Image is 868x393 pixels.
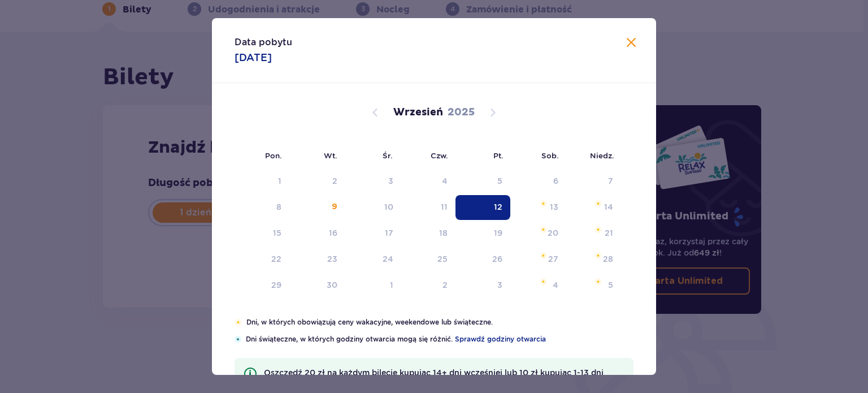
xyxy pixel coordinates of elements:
td: Not available. czwartek, 4 września 2025 [401,169,456,194]
div: 17 [385,227,393,239]
td: sobota, 4 października 2025 [510,273,566,298]
div: 6 [553,175,558,187]
div: 26 [492,253,502,265]
div: 9 [332,201,337,213]
small: Pon. [265,151,282,160]
td: sobota, 27 września 2025 [510,247,566,272]
td: Not available. poniedziałek, 8 września 2025 [235,195,289,220]
small: Pt. [493,151,504,160]
td: środa, 17 września 2025 [345,221,401,246]
td: czwartek, 11 września 2025 [401,195,456,220]
td: wtorek, 16 września 2025 [289,221,345,246]
div: 12 [494,201,502,213]
td: wtorek, 23 września 2025 [289,247,345,272]
small: Czw. [431,151,448,160]
p: Wrzesień [393,106,443,119]
td: czwartek, 25 września 2025 [401,247,456,272]
div: 3 [497,279,502,291]
td: Not available. piątek, 5 września 2025 [455,169,510,194]
div: 30 [327,279,337,291]
small: Sob. [541,151,559,160]
div: 10 [384,201,393,213]
td: niedziela, 28 września 2025 [566,247,621,272]
div: 29 [271,279,281,291]
div: 24 [383,253,393,265]
td: piątek, 26 września 2025 [455,247,510,272]
td: środa, 1 października 2025 [345,273,401,298]
td: środa, 10 września 2025 [345,195,401,220]
div: 8 [276,201,281,213]
div: 22 [271,253,281,265]
div: 3 [388,175,393,187]
div: 1 [390,279,393,291]
td: sobota, 13 września 2025 [510,195,566,220]
div: Calendar [212,83,656,317]
td: Not available. wtorek, 2 września 2025 [289,169,345,194]
div: 13 [550,201,558,213]
small: Wt. [324,151,337,160]
div: 1 [278,175,281,187]
div: 2 [442,279,448,291]
div: 2 [332,175,337,187]
td: Not available. niedziela, 7 września 2025 [566,169,621,194]
td: środa, 24 września 2025 [345,247,401,272]
td: poniedziałek, 22 września 2025 [235,247,289,272]
td: czwartek, 2 października 2025 [401,273,456,298]
div: 19 [494,227,502,239]
td: Not available. sobota, 6 września 2025 [510,169,566,194]
td: wtorek, 30 września 2025 [289,273,345,298]
td: czwartek, 18 września 2025 [401,221,456,246]
td: piątek, 19 września 2025 [455,221,510,246]
div: 18 [439,227,448,239]
td: wtorek, 9 września 2025 [289,195,345,220]
div: 27 [548,253,558,265]
div: 5 [497,175,502,187]
small: Niedz. [590,151,614,160]
div: 11 [441,201,448,213]
div: 4 [553,279,558,291]
td: Not available. poniedziałek, 1 września 2025 [235,169,289,194]
td: Selected. piątek, 12 września 2025 [455,195,510,220]
div: 20 [548,227,558,239]
div: 16 [329,227,337,239]
p: 2025 [448,106,475,119]
div: 25 [437,253,448,265]
td: poniedziałek, 15 września 2025 [235,221,289,246]
td: sobota, 20 września 2025 [510,221,566,246]
td: Not available. środa, 3 września 2025 [345,169,401,194]
div: 15 [273,227,281,239]
small: Śr. [383,151,393,160]
td: niedziela, 21 września 2025 [566,221,621,246]
td: niedziela, 14 września 2025 [566,195,621,220]
td: piątek, 3 października 2025 [455,273,510,298]
td: poniedziałek, 29 września 2025 [235,273,289,298]
div: 23 [327,253,337,265]
td: niedziela, 5 października 2025 [566,273,621,298]
div: 4 [442,175,448,187]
